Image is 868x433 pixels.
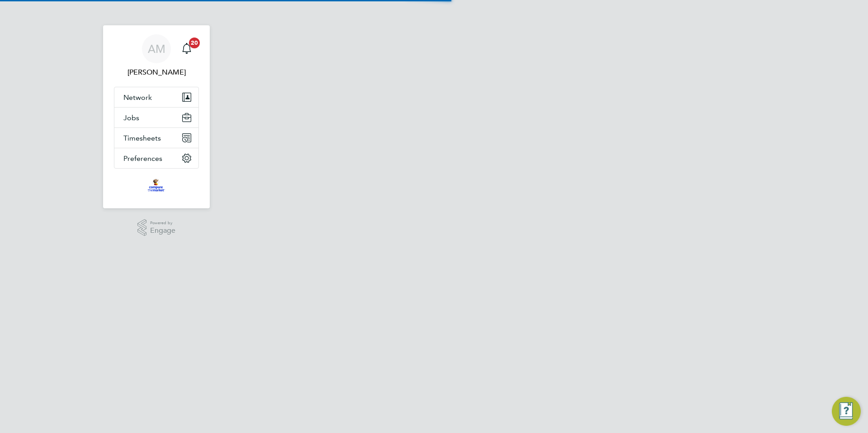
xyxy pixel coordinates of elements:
img: bglgroup-logo-retina.png [148,178,165,192]
button: Timesheets [114,128,198,148]
button: Preferences [114,148,198,168]
span: Engage [150,227,175,235]
span: Network [123,93,152,102]
button: Engage Resource Center [832,397,861,426]
a: Powered byEngage [137,219,176,236]
span: Timesheets [123,134,161,142]
span: Preferences [123,154,162,163]
button: Jobs [114,108,198,127]
span: AM [148,43,165,55]
span: Powered by [150,219,175,227]
span: 20 [189,38,200,48]
button: Network [114,87,198,107]
a: AM[PERSON_NAME] [114,34,199,78]
span: Jobs [123,113,139,122]
a: 20 [178,34,196,63]
span: Amy McDonnell [114,67,199,78]
a: Go to home page [114,178,199,192]
nav: Main navigation [103,25,210,208]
